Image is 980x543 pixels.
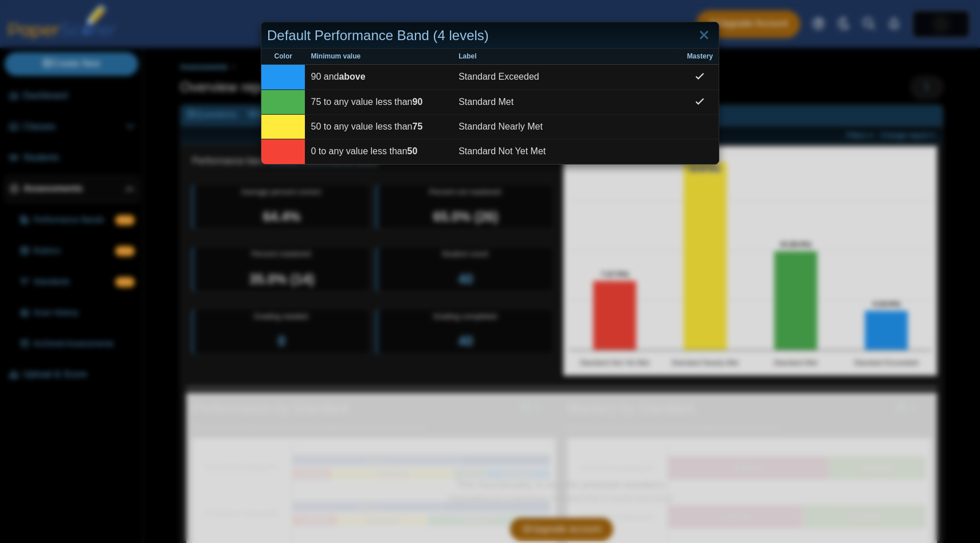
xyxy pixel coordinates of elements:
th: Mastery [681,49,719,65]
td: Standard Exceeded [453,65,681,89]
th: Color [261,49,305,65]
th: Minimum value [305,49,453,65]
td: 0 to any value less than [305,139,453,163]
b: 75 [413,122,423,131]
td: 50 to any value less than [305,115,453,139]
a: Close [695,26,713,45]
b: 90 [413,97,423,107]
th: Label [453,49,681,65]
td: Standard Nearly Met [453,115,681,139]
b: 50 [407,146,418,156]
div: Default Performance Band (4 levels) [261,22,719,49]
td: 75 to any value less than [305,90,453,115]
td: 90 and [305,65,453,89]
td: Standard Not Yet Met [453,139,681,163]
td: Standard Met [453,90,681,115]
b: above [339,72,365,81]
